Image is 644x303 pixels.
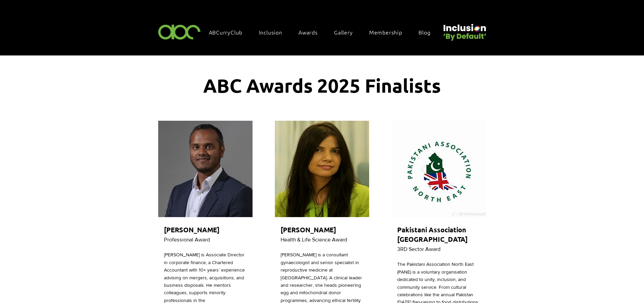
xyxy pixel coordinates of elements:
[369,28,402,36] span: Membership
[156,22,203,42] img: ABC-Logo-Blank-Background-01-01-2.png
[164,225,219,234] span: [PERSON_NAME]
[441,18,487,42] img: Untitled design (22).png
[334,28,353,36] span: Gallery
[331,25,363,39] a: Gallery
[397,225,468,243] span: Pakistani Association [GEOGRAPHIC_DATA]
[299,28,318,36] span: Awards
[281,225,336,234] span: [PERSON_NAME]
[419,28,430,36] span: Blog
[259,28,282,36] span: Inclusion
[164,237,210,242] span: Professional Award
[256,25,292,39] div: Inclusion
[203,73,441,97] span: ABC Awards 2025 Finalists
[281,237,347,242] span: Health & Life Science Award
[415,25,440,39] a: Blog
[295,25,328,39] div: Awards
[206,25,253,39] a: ABCurryClub
[209,28,243,36] span: ABCurryClub
[206,25,441,39] nav: Site
[366,25,412,39] a: Membership
[397,246,440,252] span: 3RD Sector Award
